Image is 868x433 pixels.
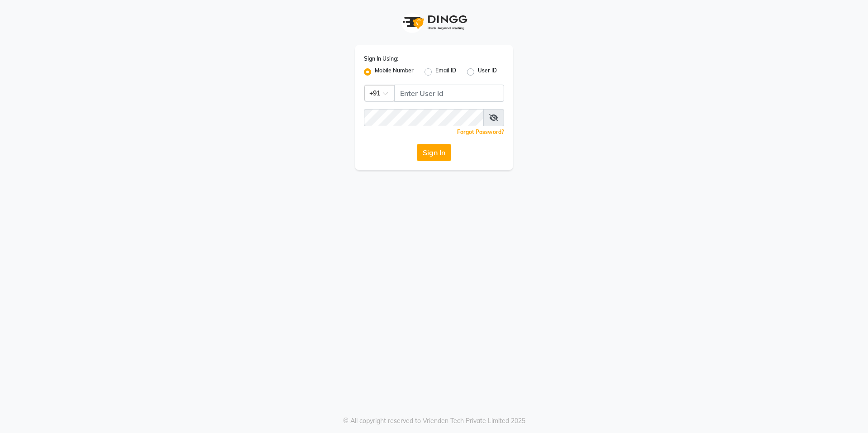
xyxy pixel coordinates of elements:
[364,55,398,63] label: Sign In Using:
[375,67,414,77] label: Mobile Number
[435,67,456,77] label: Email ID
[398,9,470,36] img: logo1.svg
[394,85,504,102] input: Username
[457,128,504,135] a: Forgot Password?
[417,144,451,161] button: Sign In
[364,109,484,126] input: Username
[478,67,497,77] label: User ID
